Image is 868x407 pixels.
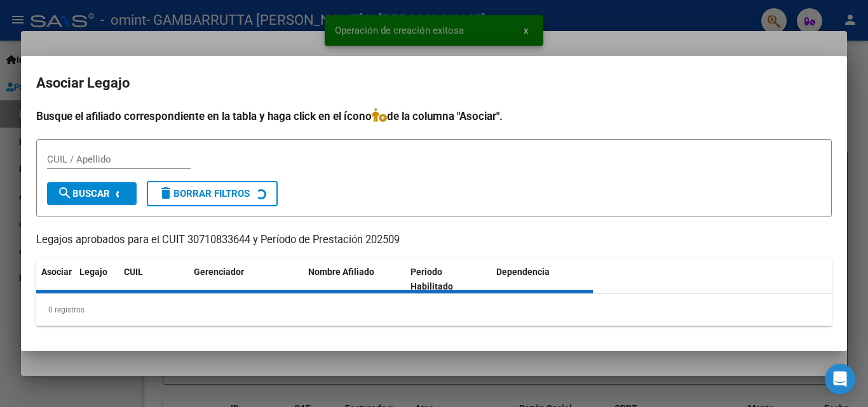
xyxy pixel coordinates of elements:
[57,185,72,201] mat-icon: search
[74,258,119,300] datatable-header-cell: Legajo
[189,258,303,300] datatable-header-cell: Gerenciador
[36,71,832,95] h2: Asociar Legajo
[36,294,832,326] div: 0 registros
[79,267,107,277] span: Legajo
[36,108,832,124] h4: Busque el afiliado correspondiente en la tabla y haga click en el ícono de la columna "Asociar".
[194,267,244,277] span: Gerenciador
[147,181,278,206] button: Borrar Filtros
[405,258,491,300] datatable-header-cell: Periodo Habilitado
[119,258,189,300] datatable-header-cell: CUIL
[158,185,173,201] mat-icon: delete
[124,267,143,277] span: CUIL
[41,267,72,277] span: Asociar
[57,188,110,199] span: Buscar
[47,182,137,205] button: Buscar
[36,232,832,248] p: Legajos aprobados para el CUIT 30710833644 y Período de Prestación 202509
[410,267,453,291] span: Periodo Habilitado
[36,258,74,300] datatable-header-cell: Asociar
[308,267,374,277] span: Nombre Afiliado
[491,258,593,300] datatable-header-cell: Dependencia
[158,188,250,199] span: Borrar Filtros
[303,258,405,300] datatable-header-cell: Nombre Afiliado
[825,364,855,394] div: Open Intercom Messenger
[496,267,550,277] span: Dependencia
